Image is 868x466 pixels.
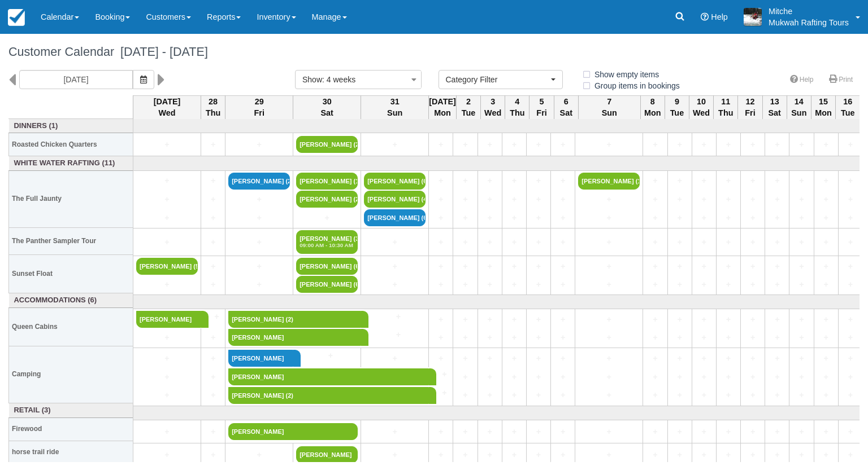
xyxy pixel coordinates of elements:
[228,449,290,461] a: +
[228,350,293,367] a: [PERSON_NAME]
[296,230,358,254] a: [PERSON_NAME] (3)09:00 AM - 10:30 AM
[204,139,222,151] a: +
[12,158,131,169] a: White Water Rafting (11)
[136,258,198,275] a: [PERSON_NAME] (5)
[646,332,664,344] a: +
[228,387,429,404] a: [PERSON_NAME] (2)
[744,279,762,291] a: +
[744,212,762,224] a: +
[646,236,664,248] a: +
[204,236,222,248] a: +
[204,426,222,438] a: +
[719,389,737,401] a: +
[296,136,358,153] a: [PERSON_NAME] (20)
[293,350,358,362] a: +
[429,368,450,380] a: +
[768,279,786,291] a: +
[228,173,290,190] a: [PERSON_NAME] (2)
[671,236,689,248] a: +
[719,212,737,224] a: +
[456,314,474,326] a: +
[646,279,664,291] a: +
[204,353,222,364] a: +
[228,139,290,151] a: +
[768,332,786,344] a: +
[228,194,290,205] a: +
[228,311,361,328] a: [PERSON_NAME] (2)
[695,261,713,272] a: +
[719,279,737,291] a: +
[744,8,762,26] img: A1
[136,449,198,461] a: +
[136,212,198,224] a: +
[554,371,572,383] a: +
[12,405,131,416] a: Retail (3)
[136,371,198,383] a: +
[841,314,860,326] a: +
[481,139,499,151] a: +
[711,12,728,21] span: Help
[204,261,222,272] a: +
[432,426,450,438] a: +
[695,353,713,364] a: +
[456,332,474,344] a: +
[481,261,499,272] a: +
[364,209,426,226] a: [PERSON_NAME] (6)
[136,353,198,364] a: +
[719,236,737,248] a: +
[744,139,762,151] a: +
[456,279,474,291] a: +
[581,77,687,94] label: Group items in bookings
[481,194,499,205] a: +
[792,194,810,205] a: +
[432,353,450,364] a: +
[783,72,821,88] a: Help
[530,261,548,272] a: +
[671,139,689,151] a: +
[822,72,860,88] a: Print
[432,449,450,461] a: +
[432,314,450,326] a: +
[841,175,860,187] a: +
[671,279,689,291] a: +
[768,353,786,364] a: +
[364,236,426,248] a: +
[204,212,222,224] a: +
[481,314,499,326] a: +
[432,332,450,344] a: +
[671,194,689,205] a: +
[744,175,762,187] a: +
[792,314,810,326] a: +
[719,314,737,326] a: +
[841,212,860,224] a: +
[554,175,572,187] a: +
[364,191,426,208] a: [PERSON_NAME] (4)
[361,311,426,323] a: +
[554,236,572,248] a: +
[8,9,25,26] img: checkfront-main-nav-mini-logo.png
[768,261,786,272] a: +
[432,212,450,224] a: +
[530,426,548,438] a: +
[481,353,499,364] a: +
[768,236,786,248] a: +
[671,371,689,383] a: +
[792,212,810,224] a: +
[646,139,664,151] a: +
[505,236,523,248] a: +
[817,194,835,205] a: +
[769,17,849,28] p: Mukwah Rafting Tours
[695,212,713,224] a: +
[768,426,786,438] a: +
[578,261,640,272] a: +
[364,449,426,461] a: +
[817,353,835,364] a: +
[646,212,664,224] a: +
[744,353,762,364] a: +
[554,314,572,326] a: +
[364,139,426,151] a: +
[530,175,548,187] a: +
[817,314,835,326] a: +
[505,332,523,344] a: +
[204,371,222,383] a: +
